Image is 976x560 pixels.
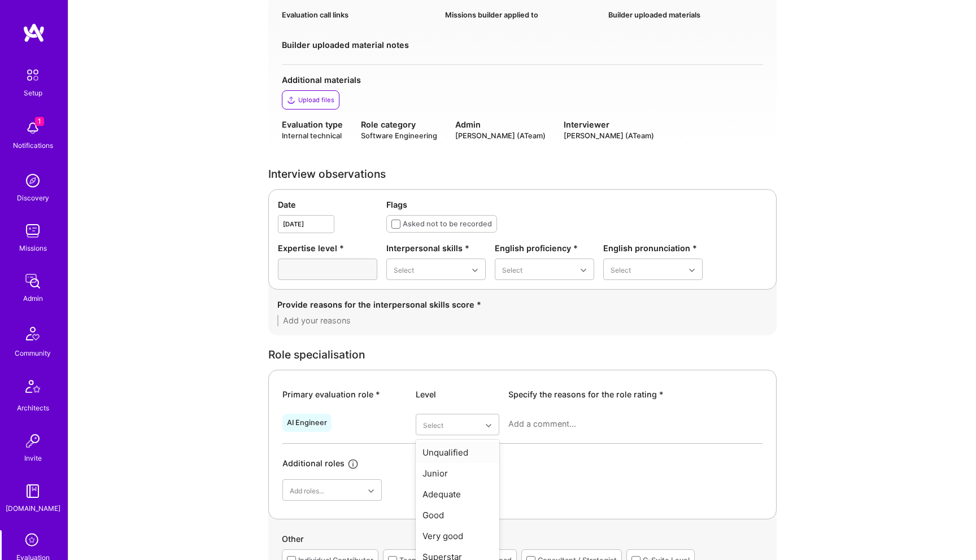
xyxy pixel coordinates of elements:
[423,419,443,431] div: Select
[361,130,437,141] div: Software Engineering
[386,199,767,211] div: Flags
[282,130,343,141] div: Internal technical
[290,484,324,496] div: Add roles...
[361,119,437,130] div: Role category
[277,299,768,310] div: Provide reasons for the interpersonal skills score *
[278,242,377,254] div: Expertise level *
[13,139,53,151] div: Notifications
[564,130,654,141] div: [PERSON_NAME] (ATeam)
[268,349,777,361] div: Role specialisation
[603,242,703,254] div: English pronunciation *
[6,502,60,514] div: [DOMAIN_NAME]
[416,463,499,484] div: Junior
[268,168,777,180] div: Interview observations
[22,530,43,552] i: icon SelectionTeam
[416,388,499,400] div: Level
[298,95,334,104] div: Upload files
[23,23,45,43] img: logo
[472,268,478,273] i: icon Chevron
[508,388,762,400] div: Specify the reasons for the role rating *
[368,488,374,494] i: icon Chevron
[21,270,44,292] img: admin teamwork
[17,402,49,414] div: Architects
[455,130,546,141] div: [PERSON_NAME] (ATeam)
[282,533,763,549] div: Other
[386,242,486,254] div: Interpersonal skills *
[502,264,522,275] div: Select
[282,457,345,470] div: Additional roles
[564,119,654,130] div: Interviewer
[495,242,594,254] div: English proficiency *
[689,268,695,273] i: icon Chevron
[21,480,44,502] img: guide book
[403,218,492,230] div: Asked not to be recorded
[287,418,327,427] div: AI Engineer
[282,39,763,51] div: Builder uploaded material notes
[24,452,42,464] div: Invite
[455,119,546,130] div: Admin
[416,505,499,526] div: Good
[19,320,46,347] img: Community
[282,74,763,86] div: Additional materials
[394,264,414,275] div: Select
[445,9,599,21] div: Missions builder applied to
[21,63,45,87] img: setup
[21,220,44,242] img: teamwork
[15,347,51,359] div: Community
[581,268,586,273] i: icon Chevron
[608,9,762,21] div: Builder uploaded materials
[282,388,407,400] div: Primary evaluation role *
[21,169,44,192] img: discovery
[35,117,44,126] span: 1
[347,458,360,471] i: icon Info
[17,192,49,204] div: Discovery
[416,484,499,505] div: Adequate
[278,199,377,211] div: Date
[416,442,499,463] div: Unqualified
[24,87,42,99] div: Setup
[23,292,43,304] div: Admin
[19,242,47,254] div: Missions
[287,95,296,104] i: icon Upload2
[21,430,44,452] img: Invite
[21,117,44,139] img: bell
[416,526,499,546] div: Very good
[611,264,631,275] div: Select
[282,9,436,21] div: Evaluation call links
[486,423,491,428] i: icon Chevron
[19,375,46,402] img: Architects
[282,119,343,130] div: Evaluation type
